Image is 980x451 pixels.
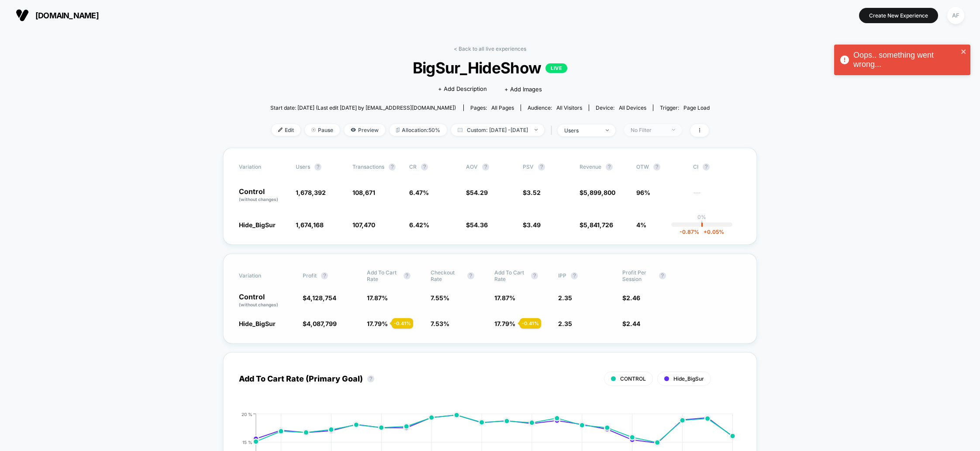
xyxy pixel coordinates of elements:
span: + [704,229,707,235]
span: Device: [589,104,653,111]
span: 6.47 % [409,189,429,196]
span: Transactions [352,163,384,170]
span: Profit [303,272,317,279]
button: ? [531,272,538,279]
p: | [701,220,703,227]
span: $ [466,189,488,196]
span: 7.55 % [431,294,449,302]
button: ? [467,272,474,279]
span: users [296,163,310,170]
span: 6.42 % [409,221,429,229]
span: Page Load [683,104,710,111]
span: 17.79 % [367,320,388,327]
div: Pages: [470,104,514,111]
span: 2.44 [626,320,640,327]
span: Add To Cart Rate [367,269,399,282]
div: Audience: [528,104,582,111]
button: ? [703,163,710,170]
button: ? [571,272,578,279]
span: Hide_BigSur [239,221,276,229]
span: AOV [466,163,478,170]
span: 17.79 % [494,320,515,327]
button: close [961,48,967,56]
span: Hide_BigSur [673,375,704,382]
a: < Back to all live experiences [454,45,526,52]
div: No Filter [631,127,666,133]
button: ? [606,163,613,170]
span: $ [303,320,337,327]
span: Hide_BigSur [239,320,276,327]
span: Allocation: 50% [390,124,447,136]
span: $ [580,189,615,196]
div: Oops.. something went wrong... [853,51,958,69]
p: 0% [697,214,706,220]
tspan: 20 % [242,411,252,416]
span: CONTROL [620,375,646,382]
span: $ [303,294,336,302]
span: 107,470 [352,221,375,229]
button: ? [314,163,321,170]
span: $ [523,221,541,229]
button: ? [404,272,411,279]
span: Profit Per Session [622,269,655,282]
span: OTW [636,163,684,170]
span: + Add Images [504,86,542,93]
img: edit [278,128,283,132]
span: IPP [558,272,566,279]
img: end [672,129,675,131]
p: Control [239,293,294,308]
span: 0.05 % [699,229,724,235]
button: ? [482,163,489,170]
span: --- [693,190,741,203]
span: $ [622,294,640,302]
span: Checkout Rate [431,269,463,282]
span: 5,899,800 [583,189,615,196]
span: 5,841,726 [583,221,613,229]
span: 3.49 [527,221,541,229]
span: All Visitors [556,104,582,111]
img: end [311,128,316,132]
tspan: 15 % [242,439,252,444]
span: (without changes) [239,197,278,202]
div: AF [947,7,964,24]
span: -0.87 % [680,229,699,235]
span: Pause [305,124,340,136]
button: [DOMAIN_NAME] [13,8,101,22]
span: Custom: [DATE] - [DATE] [451,124,544,136]
div: users [564,127,599,134]
span: $ [622,320,640,327]
button: ? [659,272,666,279]
p: LIVE [545,63,567,73]
span: CR [409,163,417,170]
span: 54.29 [470,189,488,196]
span: [DOMAIN_NAME] [35,11,99,20]
span: CI [693,163,741,170]
span: + Add Description [438,85,487,94]
img: end [606,129,609,131]
span: 4,128,754 [307,294,336,302]
span: 108,671 [352,189,375,196]
img: end [535,129,538,131]
span: 2.35 [558,320,572,327]
span: Start date: [DATE] (Last edit [DATE] by [EMAIL_ADDRESS][DOMAIN_NAME]) [270,104,456,111]
button: ? [389,163,396,170]
div: Trigger: [660,104,710,111]
span: Variation [239,269,287,282]
p: Control [239,188,287,203]
span: $ [466,221,488,229]
span: $ [580,221,613,229]
img: rebalance [396,128,400,132]
span: 17.87 % [494,294,515,302]
span: 4,087,799 [307,320,337,327]
span: BigSur_HideShow [292,59,688,77]
span: 7.53 % [431,320,449,327]
span: Edit [272,124,300,136]
span: Revenue [580,163,601,170]
span: | [549,124,558,137]
span: Add To Cart Rate [494,269,527,282]
span: all pages [491,104,514,111]
button: AF [945,7,967,24]
span: 1,674,168 [296,221,324,229]
div: - 0.41 % [520,318,541,329]
div: - 0.41 % [392,318,413,329]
